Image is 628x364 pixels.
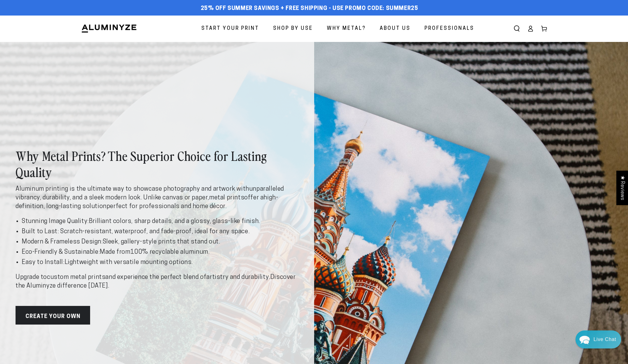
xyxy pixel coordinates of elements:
li: Brilliant colors, sharp details, and a glossy, glass-like finish. [22,217,299,226]
strong: Easy to Install: [22,259,65,266]
a: Professionals [420,20,479,37]
a: Shop By Use [268,20,318,37]
h2: Why Metal Prints? The Superior Choice for Lasting Quality [16,148,299,180]
strong: Scratch-resistant, waterproof, and fade-proof [60,229,192,235]
strong: metal prints [209,195,244,201]
strong: Eco-Friendly & Sustainable: [22,249,100,255]
strong: Built to Last: [22,229,59,235]
span: Why Metal? [327,24,366,33]
span: Start Your Print [201,24,259,33]
li: Made from . [22,248,299,257]
span: Professionals [424,24,474,33]
div: Contact Us Directly [594,330,616,348]
strong: custom metal prints [47,274,105,280]
li: Lightweight with versatile mounting options. [22,258,299,267]
summary: Search our site [510,22,524,35]
strong: Modern & Frameless Design: [22,239,103,245]
strong: artistry and durability [206,274,269,280]
strong: Stunning Image Quality: [22,218,89,225]
a: Why Metal? [322,20,370,37]
strong: Discover the Aluminyze difference [DATE]. [16,274,296,289]
p: Upgrade to and experience the perfect blend of . [16,273,299,290]
span: About Us [380,24,410,33]
li: Sleek, gallery-style prints that stand out. [22,238,299,246]
strong: 100% recyclable aluminum [131,249,208,255]
li: , ideal for any space. [22,227,299,236]
a: About Us [375,20,415,37]
div: Chat widget toggle [575,330,621,348]
a: Start Your Print [197,20,264,37]
div: Click to open Judge.me floating reviews tab [616,171,628,205]
p: Aluminum printing is the ultimate way to showcase photography and artwork with . Unlike canvas or... [16,185,299,211]
span: Shop By Use [273,24,313,33]
a: Create Your Own [16,306,90,325]
span: 25% off Summer Savings + Free Shipping - Use Promo Code: SUMMER25 [201,5,418,12]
